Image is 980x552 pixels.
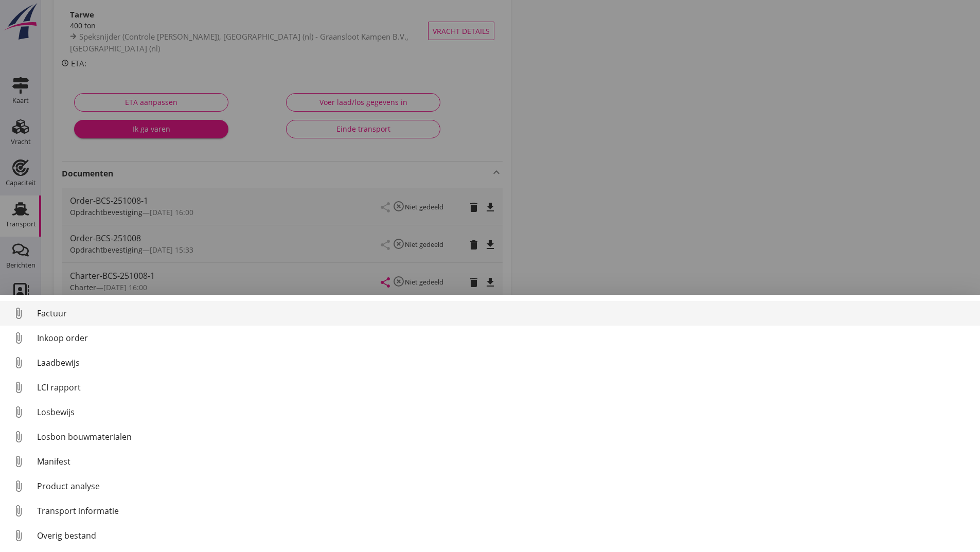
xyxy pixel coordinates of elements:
div: Product analyse [37,480,972,492]
div: Overig bestand [37,529,972,542]
div: Transport informatie [37,505,972,517]
i: attach_file [10,527,27,544]
div: Factuur [37,307,972,319]
i: attach_file [10,379,27,396]
i: attach_file [10,305,27,322]
i: attach_file [10,429,27,445]
i: attach_file [10,354,27,371]
i: attach_file [10,330,27,346]
div: Manifest [37,455,972,468]
i: attach_file [10,404,27,420]
i: attach_file [10,503,27,519]
i: attach_file [10,478,27,494]
div: Losbon bouwmaterialen [37,431,972,443]
div: Losbewijs [37,406,972,418]
div: Laadbewijs [37,357,972,369]
div: Inkoop order [37,332,972,344]
div: LCI rapport [37,381,972,394]
i: attach_file [10,453,27,470]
